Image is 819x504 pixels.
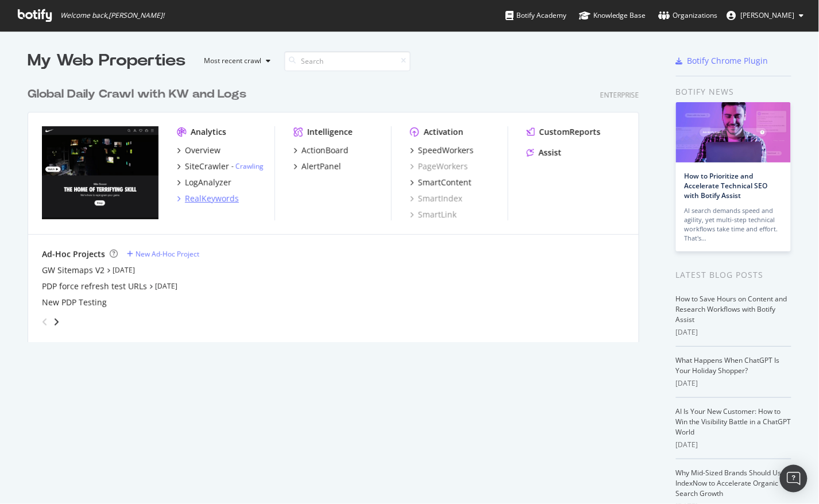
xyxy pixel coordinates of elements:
[185,145,221,156] div: Overview
[195,52,275,70] button: Most recent crawl
[600,90,639,100] div: Enterprise
[42,281,147,292] a: PDP force refresh test URLs
[685,206,782,243] div: AI search demands speed and agility, yet multi-step technical workflows take time and effort. Tha...
[676,378,791,389] div: [DATE]
[28,72,648,342] div: grid
[28,86,251,103] a: Global Daily Crawl with KW and Logs
[42,126,159,219] img: nike.com
[155,281,177,291] a: [DATE]
[579,10,646,21] div: Knowledge Base
[37,313,52,331] div: angle-left
[42,265,105,276] a: GW Sitemaps V2
[410,145,474,156] a: SpeedWorkers
[418,145,474,156] div: SpeedWorkers
[127,249,199,259] a: New Ad-Hoc Project
[177,161,264,172] a: SiteCrawler- Crawling
[185,193,239,204] div: RealKeywords
[185,161,229,172] div: SiteCrawler
[42,297,107,308] a: New PDP Testing
[410,177,472,188] a: SmartContent
[676,86,791,98] div: Botify news
[741,10,795,20] span: Ben ZHang
[235,161,264,171] a: Crawling
[28,49,186,72] div: My Web Properties
[307,126,353,138] div: Intelligence
[293,145,349,156] a: ActionBoard
[718,6,813,25] button: [PERSON_NAME]
[676,468,786,498] a: Why Mid-Sized Brands Should Use IndexNow to Accelerate Organic Search Growth
[418,177,472,188] div: SmartContent
[136,249,199,259] div: New Ad-Hoc Project
[204,57,261,64] div: Most recent crawl
[191,126,226,138] div: Analytics
[284,51,411,71] input: Search
[676,406,791,437] a: AI Is Your New Customer: How to Win the Visibility Battle in a ChatGPT World
[52,316,60,328] div: angle-right
[505,10,566,21] div: Botify Academy
[302,145,349,156] div: ActionBoard
[231,161,264,171] div: -
[293,161,341,172] a: AlertPanel
[676,102,791,162] img: How to Prioritize and Accelerate Technical SEO with Botify Assist
[177,193,239,204] a: RealKeywords
[685,171,768,200] a: How to Prioritize and Accelerate Technical SEO with Botify Assist
[302,161,341,172] div: AlertPanel
[676,294,787,324] a: How to Save Hours on Content and Research Workflows with Botify Assist
[42,249,105,260] div: Ad-Hoc Projects
[527,147,562,158] a: Assist
[60,11,164,20] span: Welcome back, [PERSON_NAME] !
[28,86,246,103] div: Global Daily Crawl with KW and Logs
[687,55,768,67] div: Botify Chrome Plugin
[676,55,768,67] a: Botify Chrome Plugin
[177,145,221,156] a: Overview
[527,126,601,138] a: CustomReports
[676,440,791,450] div: [DATE]
[177,177,231,188] a: LogAnalyzer
[410,161,468,172] a: PageWorkers
[780,465,808,493] div: Open Intercom Messenger
[539,147,562,158] div: Assist
[676,355,780,375] a: What Happens When ChatGPT Is Your Holiday Shopper?
[185,177,231,188] div: LogAnalyzer
[676,327,791,338] div: [DATE]
[410,193,462,204] a: SmartIndex
[539,126,601,138] div: CustomReports
[424,126,463,138] div: Activation
[676,269,791,281] div: Latest Blog Posts
[659,10,718,21] div: Organizations
[113,265,135,275] a: [DATE]
[410,209,457,220] a: SmartLink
